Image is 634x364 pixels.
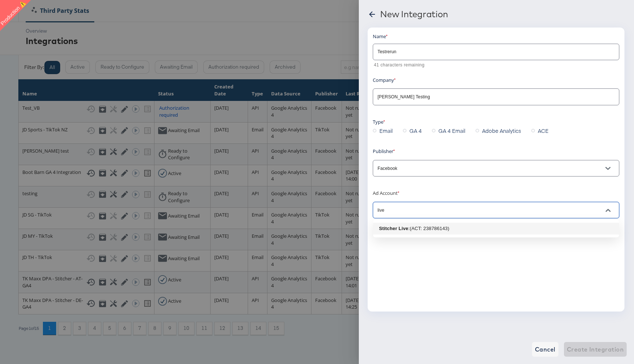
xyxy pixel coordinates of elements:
[374,62,614,69] p: 41 characters remaining
[482,127,521,134] span: Adobe Analytics
[376,93,605,101] input: Begin typing to find companies
[409,127,422,134] span: GA 4
[438,127,465,134] span: GA 4 Email
[602,163,613,174] button: Open
[379,127,393,134] span: Email
[373,190,400,196] label: Ad Account
[379,226,408,231] b: Stitcher Live
[538,127,549,134] span: ACE
[408,225,449,232] div: : (ACT: 238786143)
[373,148,395,154] label: Publisher
[602,205,613,216] button: Close
[535,344,555,354] span: Cancel
[532,342,558,357] button: Cancel
[373,119,385,125] label: Type
[373,33,388,40] label: Name
[380,9,448,19] div: New Integration
[373,77,396,83] label: Company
